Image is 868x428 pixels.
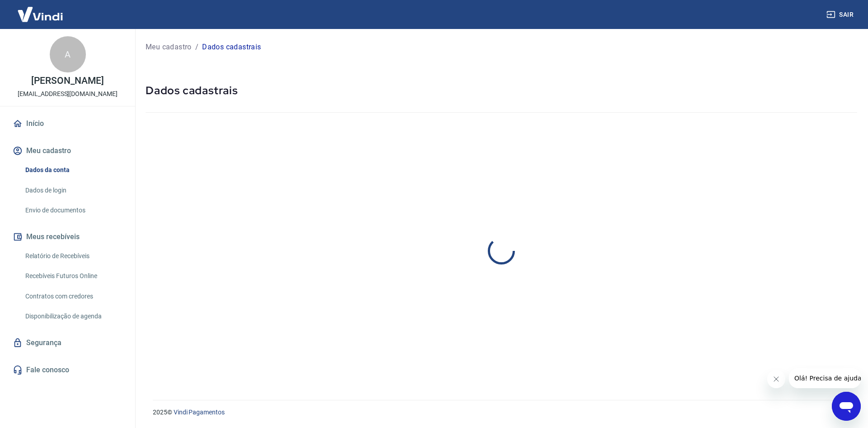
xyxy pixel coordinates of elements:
[5,6,76,14] span: Olá! Precisa de ajuda?
[18,89,118,99] p: [EMAIL_ADDRESS][DOMAIN_NAME]
[11,333,124,353] a: Segurança
[22,181,124,200] a: Dados de login
[789,368,861,388] iframe: Mensagem da empresa
[11,114,124,134] a: Início
[146,83,857,98] h5: Dados cadastrais
[153,408,846,417] p: 2025 ©
[11,0,70,28] img: Vindi
[22,201,124,220] a: Envio de documentos
[22,247,124,265] a: Relatório de Recebíveis
[22,161,124,179] a: Dados da conta
[174,409,225,416] a: Vindi Pagamentos
[202,42,261,53] p: Dados cadastrais
[11,227,124,247] button: Meus recebíveis
[825,6,857,23] button: Sair
[11,141,124,161] button: Meu cadastro
[767,370,785,388] iframe: Fechar mensagem
[11,360,124,380] a: Fale conosco
[832,392,861,421] iframe: Botão para abrir a janela de mensagens
[195,42,198,53] p: /
[146,42,192,53] a: Meu cadastro
[22,287,124,306] a: Contratos com credores
[22,267,124,285] a: Recebíveis Futuros Online
[50,36,86,72] div: A
[31,76,104,86] p: [PERSON_NAME]
[22,307,124,326] a: Disponibilização de agenda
